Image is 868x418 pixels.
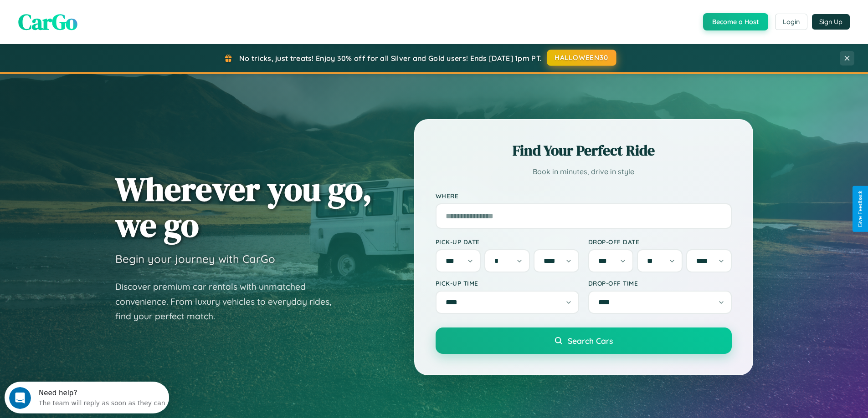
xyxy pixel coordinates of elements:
[115,171,372,243] h1: Wherever you go, we go
[436,238,579,246] label: Pick-up Date
[4,4,169,29] div: Open Intercom Messenger
[812,14,850,30] button: Sign Up
[436,192,732,200] label: Where
[115,252,275,266] h3: Begin your journey with CarGo
[436,327,732,354] button: Search Cars
[703,13,768,30] button: Become a Host
[34,8,161,15] div: Need help?
[775,14,807,30] button: Login
[115,279,343,324] p: Discover premium car rentals with unmatched convenience. From luxury vehicles to everyday rides, ...
[9,387,31,409] iframe: Intercom live chat
[5,382,169,413] iframe: Intercom live chat discovery launcher
[588,279,732,287] label: Drop-off Time
[588,238,732,246] label: Drop-off Date
[436,165,732,178] p: Book in minutes, drive in style
[857,191,863,227] div: Give Feedback
[34,15,161,25] div: The team will reply as soon as they can
[547,50,616,66] button: HALLOWEEN30
[436,141,732,161] h2: Find Your Perfect Ride
[18,7,77,37] span: CarGo
[568,336,613,346] span: Search Cars
[436,279,579,287] label: Pick-up Time
[239,54,542,63] span: No tricks, just treats! Enjoy 30% off for all Silver and Gold users! Ends [DATE] 1pm PT.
